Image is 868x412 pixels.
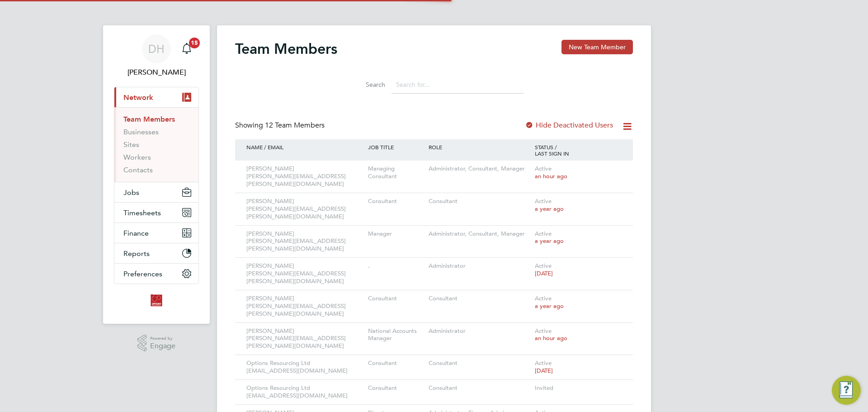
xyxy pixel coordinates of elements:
span: [DATE] [535,270,553,277]
div: Managing Consultant [366,161,426,185]
span: a year ago [535,205,564,213]
div: Administrator [426,323,533,340]
div: Administrator, Consultant, Manager [426,161,533,177]
div: [PERSON_NAME] [PERSON_NAME][EMAIL_ADDRESS][PERSON_NAME][DOMAIN_NAME] [244,193,366,225]
div: Consultant [366,290,426,307]
div: Consultant [366,380,426,397]
div: Options Resourcing Ltd [EMAIL_ADDRESS][DOMAIN_NAME] [244,380,366,404]
div: Active [533,226,624,250]
span: Preferences [123,270,162,278]
div: STATUS / LAST SIGN IN [533,139,624,161]
div: Showing [235,121,326,130]
button: Timesheets [114,203,198,223]
span: Reports [123,249,150,258]
div: Active [533,258,624,282]
h2: Team Members [235,40,337,58]
img: optionsresourcing-logo-retina.png [149,293,164,308]
div: Administrator [426,258,533,275]
label: Search [344,81,385,89]
div: Administrator, Consultant, Manager [426,226,533,242]
span: an hour ago [535,334,567,342]
span: Network [123,93,153,102]
div: ROLE [426,139,533,155]
a: 15 [178,34,196,63]
div: NAME / EMAIL [244,139,366,155]
div: [PERSON_NAME] [PERSON_NAME][EMAIL_ADDRESS][PERSON_NAME][DOMAIN_NAME] [244,323,366,355]
a: DH[PERSON_NAME] [114,34,199,78]
div: Manager [366,226,426,242]
span: Engage [150,342,175,350]
div: [PERSON_NAME] [PERSON_NAME][EMAIL_ADDRESS][PERSON_NAME][DOMAIN_NAME] [244,290,366,322]
span: Finance [123,229,149,237]
div: Network [114,107,198,182]
nav: Main navigation [103,25,210,324]
div: Active [533,193,624,218]
a: Workers [123,153,151,161]
span: Timesheets [123,208,161,217]
div: Active [533,161,624,185]
div: National Accounts Manager [366,323,426,347]
button: New Team Member [561,40,633,54]
a: Team Members [123,115,175,123]
div: Invited [533,380,624,397]
input: Search for... [392,76,524,94]
div: Active [533,323,624,347]
div: Consultant [426,355,533,372]
button: Finance [114,223,198,243]
a: Go to home page [114,293,199,308]
span: Daniel Hobbs [114,67,199,78]
div: Consultant [366,355,426,372]
span: 15 [189,38,200,48]
span: an hour ago [535,172,567,180]
div: JOB TITLE [366,139,426,155]
button: Jobs [114,182,198,202]
div: Options Resourcing Ltd [EMAIL_ADDRESS][DOMAIN_NAME] [244,355,366,379]
span: [DATE] [535,367,553,374]
span: a year ago [535,302,564,310]
div: Active [533,290,624,315]
span: Jobs [123,188,139,197]
div: Active [533,355,624,379]
a: Powered byEngage [137,335,176,352]
div: [PERSON_NAME] [PERSON_NAME][EMAIL_ADDRESS][PERSON_NAME][DOMAIN_NAME] [244,161,366,193]
a: Sites [123,140,139,149]
div: [PERSON_NAME] [PERSON_NAME][EMAIL_ADDRESS][PERSON_NAME][DOMAIN_NAME] [244,226,366,258]
a: Contacts [123,166,153,174]
span: a year ago [535,237,564,245]
button: Engage Resource Center [832,376,861,405]
a: Businesses [123,128,159,136]
span: Powered by [150,335,175,342]
span: DH [148,43,165,55]
label: Hide Deactivated Users [525,121,613,130]
div: Consultant [366,193,426,210]
div: . [366,258,426,275]
div: Consultant [426,193,533,210]
div: Consultant [426,380,533,397]
button: Network [114,87,198,107]
button: Reports [114,243,198,263]
div: [PERSON_NAME] [PERSON_NAME][EMAIL_ADDRESS][PERSON_NAME][DOMAIN_NAME] [244,258,366,290]
div: Consultant [426,290,533,307]
button: Preferences [114,264,198,284]
span: 12 Team Members [265,121,325,130]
